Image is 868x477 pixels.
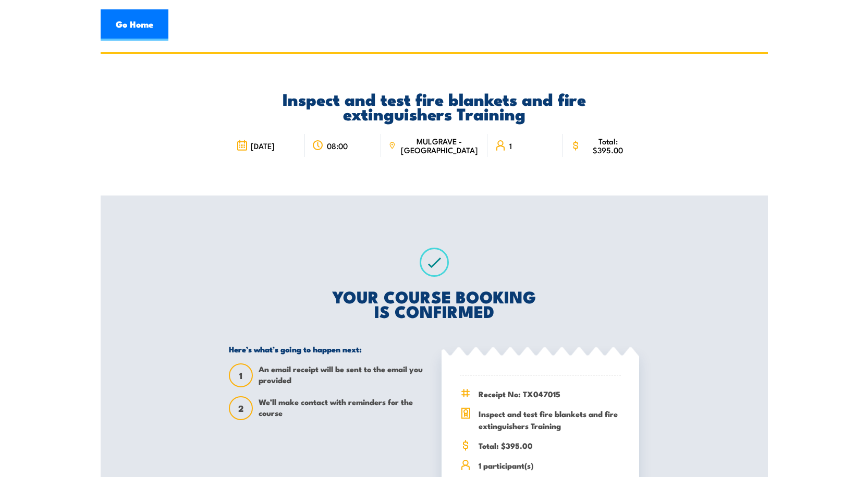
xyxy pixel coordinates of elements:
[509,141,512,150] span: 1
[230,403,252,414] span: 2
[584,137,632,154] span: Total: $395.00
[399,137,480,154] span: MULGRAVE - [GEOGRAPHIC_DATA]
[479,388,621,400] span: Receipt No: TX047015
[229,344,426,354] h5: Here’s what’s going to happen next:
[101,9,168,41] a: Go Home
[479,408,621,432] span: Inspect and test fire blankets and fire extinguishers Training
[259,396,426,420] span: We’ll make contact with reminders for the course
[229,91,639,120] h2: Inspect and test fire blankets and fire extinguishers Training
[327,141,348,150] span: 08:00
[259,363,426,387] span: An email receipt will be sent to the email you provided
[230,370,252,381] span: 1
[229,289,639,318] h2: YOUR COURSE BOOKING IS CONFIRMED
[479,439,621,451] span: Total: $395.00
[251,141,275,150] span: [DATE]
[479,459,621,471] span: 1 participant(s)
